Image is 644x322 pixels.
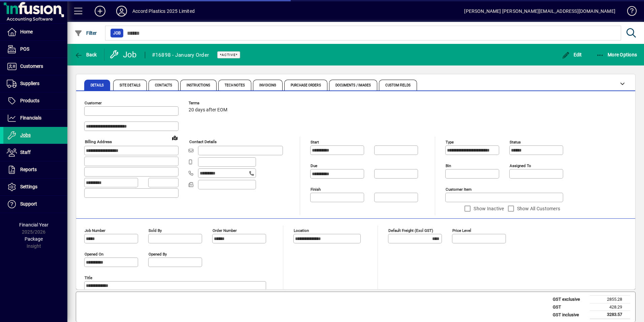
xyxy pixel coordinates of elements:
[3,24,67,41] a: Home
[590,296,630,303] td: 2855.28
[20,150,31,155] span: Staff
[446,140,454,144] mat-label: Type
[446,187,472,192] mat-label: Customer Item
[3,196,67,213] a: Support
[20,63,43,69] span: Customers
[3,110,67,127] a: Financials
[510,163,531,168] mat-label: Assigned to
[25,236,43,242] span: Package
[3,92,67,109] a: Products
[225,84,245,87] span: Tech Notes
[446,163,451,168] mat-label: Bin
[74,52,97,57] span: Back
[189,107,227,113] span: 20 days after EOM
[91,84,104,87] span: Details
[549,311,590,319] td: GST inclusive
[311,163,317,168] mat-label: Due
[20,81,39,86] span: Suppliers
[132,6,195,17] div: Accord Plastics 2025 Limited
[311,140,319,144] mat-label: Start
[113,30,121,36] span: Job
[335,84,371,87] span: Documents / Images
[213,228,237,233] mat-label: Order number
[152,50,209,60] div: #16898 - January Order
[291,84,321,87] span: Purchase Orders
[590,311,630,319] td: 3283.57
[109,49,138,60] div: Job
[85,101,102,105] mat-label: Customer
[19,222,49,227] span: Financial Year
[120,84,140,87] span: Site Details
[73,27,99,39] button: Filter
[596,52,637,57] span: More Options
[20,98,39,103] span: Products
[3,41,67,58] a: POS
[3,75,67,92] a: Suppliers
[3,144,67,161] a: Staff
[294,228,309,233] mat-label: Location
[74,30,97,36] span: Filter
[189,101,229,105] span: Terms
[549,303,590,311] td: GST
[67,49,104,61] app-page-header-button: Back
[510,140,521,144] mat-label: Status
[85,275,92,280] mat-label: Title
[3,179,67,195] a: Settings
[464,6,615,17] div: [PERSON_NAME] [PERSON_NAME][EMAIL_ADDRESS][DOMAIN_NAME]
[622,1,636,23] a: Knowledge Base
[20,132,31,138] span: Jobs
[3,58,67,75] a: Customers
[385,84,410,87] span: Custom Fields
[73,49,99,61] button: Back
[20,29,33,34] span: Home
[20,201,37,207] span: Support
[594,49,639,61] button: More Options
[562,52,582,57] span: Edit
[3,161,67,178] a: Reports
[155,84,172,87] span: Contacts
[89,5,111,17] button: Add
[259,84,276,87] span: Invoicing
[85,252,103,257] mat-label: Opened On
[149,252,167,257] mat-label: Opened by
[452,228,471,233] mat-label: Price Level
[549,296,590,303] td: GST exclusive
[111,5,132,17] button: Profile
[311,187,321,192] mat-label: Finish
[590,303,630,311] td: 428.29
[149,228,162,233] mat-label: Sold by
[85,228,105,233] mat-label: Job number
[560,49,584,61] button: Edit
[169,132,180,143] a: View on map
[187,84,210,87] span: Instructions
[388,228,433,233] mat-label: Default Freight (excl GST)
[20,46,29,52] span: POS
[20,115,41,120] span: Financials
[20,167,37,172] span: Reports
[20,184,37,189] span: Settings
